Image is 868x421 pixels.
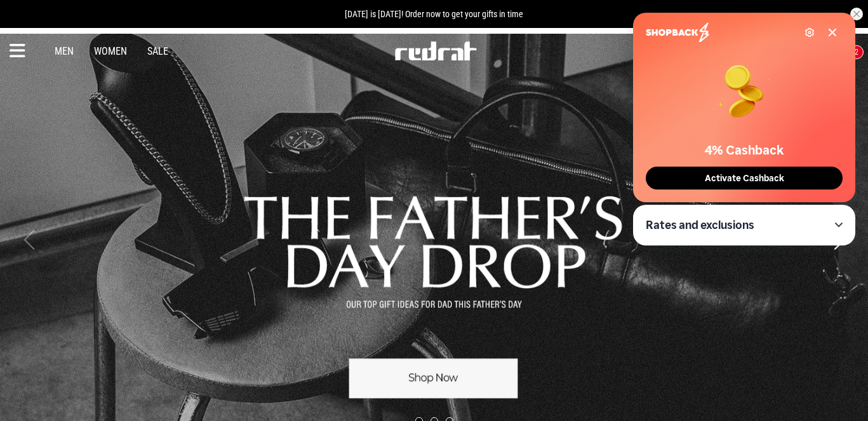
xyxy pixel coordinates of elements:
[94,45,127,57] a: Women
[20,226,37,254] button: Previous slide
[147,45,168,57] a: Sale
[345,9,523,19] span: [DATE] is [DATE]! Order now to get your gifts in time
[394,41,477,60] img: Redrat logo
[55,45,74,57] a: Men
[855,48,858,57] div: 2
[846,45,858,58] a: 2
